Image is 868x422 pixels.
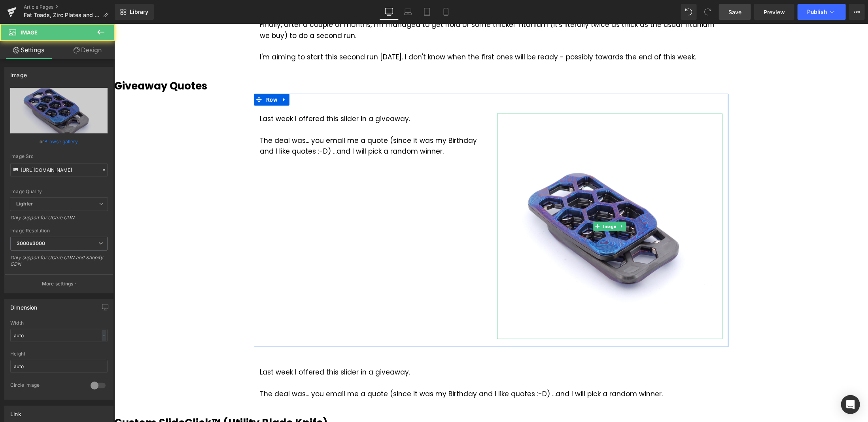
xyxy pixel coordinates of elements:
[146,343,608,376] div: Last week I offered this slider in a giveaway.
[130,8,148,15] span: Library
[10,382,83,390] div: Circle Image
[10,406,21,417] div: Link
[10,215,108,226] div: Only support for UCare CDN
[146,365,608,376] div: The deal was... you email me a quote (since it was my Birthday and I like quotes :-D) ...and I wi...
[24,12,100,18] span: Fat Toads, Zirc Plates and Green Pens
[10,351,108,357] div: Height
[10,320,108,326] div: Width
[10,360,108,373] input: auto
[146,90,371,133] div: Last week I offered this slider in a giveaway.
[102,330,106,341] div: -
[798,4,846,20] button: Publish
[849,4,865,20] button: More
[807,9,827,15] span: Publish
[5,274,113,293] button: More settings
[10,255,108,272] div: Only support for UCare CDN and Shopify CDN
[764,8,785,16] span: Preview
[504,198,512,207] a: Expand / Collapse
[146,112,371,133] div: The deal was... you email me a quote (since it was my Birthday and I like quotes :-D) ...and I wi...
[165,70,175,82] a: Expand / Collapse
[728,8,741,16] span: Save
[24,4,115,10] a: Article Pages
[10,163,108,177] input: Link
[10,228,108,234] div: Image Resolution
[700,4,716,20] button: Redo
[146,28,608,39] div: I'm aiming to start this second run [DATE]. I don't know when the first ones will be ready - poss...
[754,4,794,20] a: Preview
[21,29,38,36] span: Image
[487,198,503,207] span: Image
[437,4,456,20] a: Mobile
[42,280,74,287] p: More settings
[10,154,108,159] div: Image Src
[10,67,27,78] div: Image
[10,300,38,311] div: Dimension
[399,4,418,20] a: Laptop
[150,70,165,82] span: Row
[10,189,108,194] div: Image Quality
[16,201,33,207] b: Lighter
[10,137,108,146] div: or
[380,4,399,20] a: Desktop
[59,41,116,59] a: Design
[841,395,860,414] div: Open Intercom Messenger
[418,4,437,20] a: Tablet
[115,4,154,20] a: New Library
[17,240,45,246] b: 3000x3000
[681,4,697,20] button: Undo
[45,135,78,148] a: Browse gallery
[10,329,108,342] input: auto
